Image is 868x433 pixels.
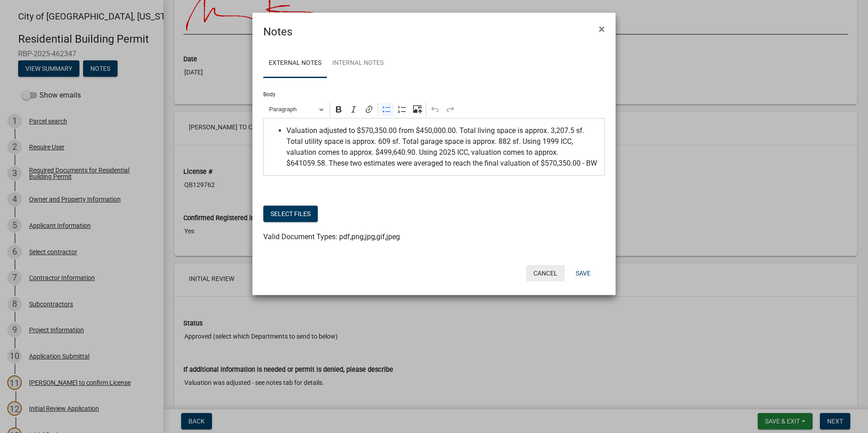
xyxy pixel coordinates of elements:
a: Internal Notes [327,49,389,78]
h4: Notes [263,24,292,40]
div: Editor editing area: main. Press Alt+0 for help. [263,118,605,176]
button: Paragraph, Heading [265,103,328,117]
label: Body [263,92,276,97]
a: External Notes [263,49,327,78]
button: Select files [263,206,318,222]
span: Paragraph [269,104,316,115]
span: × [599,23,605,35]
span: Valid Document Types: pdf,png,jpg,gif,jpeg [263,232,400,241]
button: Cancel [526,265,565,281]
div: Editor toolbar [263,101,605,118]
button: Close [592,16,612,42]
span: Valuation adjusted to $570,350.00 from $450,000.00. Total living space is approx. 3,207.5 sf. Tot... [286,125,600,169]
button: Save [568,265,598,281]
